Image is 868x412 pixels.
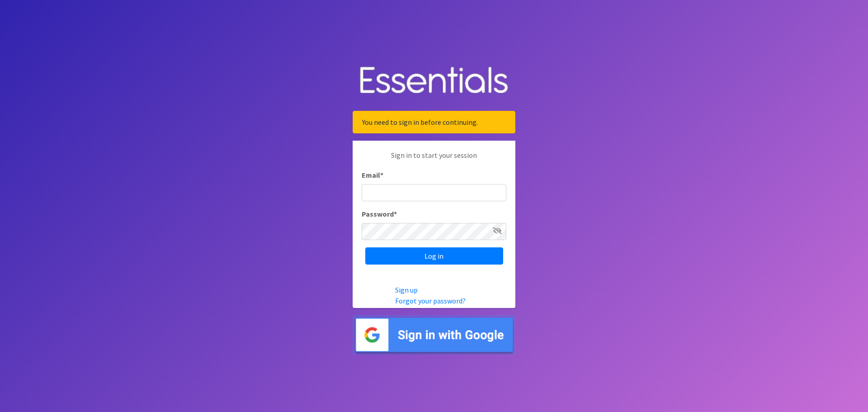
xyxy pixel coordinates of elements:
abbr: required [380,170,383,180]
img: Sign in with Google [353,315,515,355]
div: You need to sign in before continuing. [353,111,515,133]
label: Email [362,170,383,180]
p: Sign in to start your session [362,150,506,170]
input: Log in [365,247,503,265]
a: Forgot your password? [395,296,466,305]
img: Human Essentials [353,57,515,104]
abbr: required [394,209,397,218]
a: Sign up [395,285,418,294]
label: Password [362,208,397,219]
